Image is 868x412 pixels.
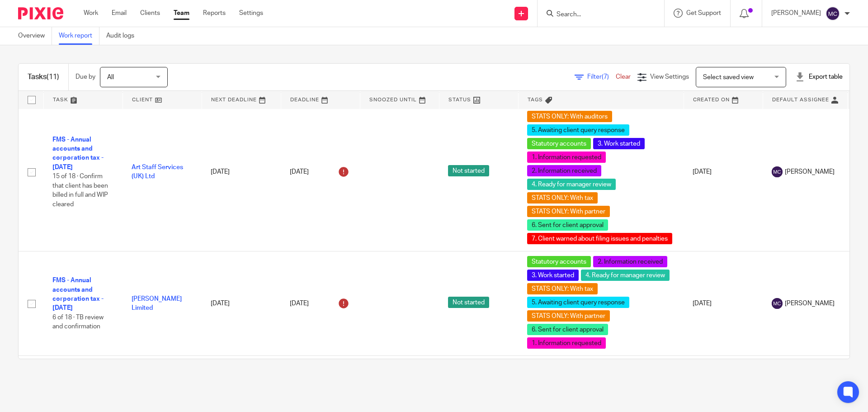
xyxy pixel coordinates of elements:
[52,137,104,170] a: FMS - Annual accounts and corporation tax - [DATE]
[18,27,52,45] a: Overview
[826,6,840,21] img: svg%3E
[527,206,610,217] span: STATS ONLY: With partner
[527,310,610,322] span: STATS ONLY: With partner
[106,27,141,45] a: Audit logs
[527,124,629,136] span: 5. Awaiting client query response
[132,164,183,180] a: Art Staff Services (UK) Ltd
[602,74,609,80] span: (7)
[527,138,591,149] span: Statutory accounts
[528,97,543,102] span: Tags
[527,283,598,294] span: STATS ONLY: With tax
[556,11,637,19] input: Search
[527,270,579,281] span: 3. Work started
[771,9,821,18] p: [PERSON_NAME]
[527,233,672,244] span: 7. Client warned about filing issues and penalties
[448,165,489,176] span: Not started
[203,9,226,18] a: Reports
[239,9,263,18] a: Settings
[593,138,645,149] span: 3. Work started
[52,277,104,311] a: FMS - Annual accounts and corporation tax - [DATE]
[52,173,108,208] span: 15 of 18 · Confirm that client has been billed in full and WIP cleared
[52,314,104,330] span: 6 of 18 · TB review and confirmation
[527,179,616,190] span: 4. Ready for manager review
[290,165,351,179] div: [DATE]
[202,93,281,251] td: [DATE]
[527,152,606,163] span: 1. Information requested
[587,74,616,80] span: Filter
[650,74,689,80] span: View Settings
[28,72,59,82] h1: Tasks
[684,251,763,356] td: [DATE]
[684,93,763,251] td: [DATE]
[527,111,612,122] span: STATS ONLY: With auditors
[581,270,670,281] span: 4. Ready for manager review
[59,27,99,45] a: Work report
[47,73,59,81] span: (11)
[527,165,601,176] span: 2. Information received
[527,337,606,349] span: 1. Information requested
[112,9,127,18] a: Email
[686,10,721,16] span: Get Support
[772,166,783,177] img: svg%3E
[785,167,835,176] span: [PERSON_NAME]
[527,297,629,308] span: 5. Awaiting client query response
[448,297,489,308] span: Not started
[527,324,608,335] span: 6. Sent for client approval
[616,74,631,80] a: Clear
[593,256,667,267] span: 2. Information received
[795,72,843,81] div: Export table
[772,298,783,309] img: svg%3E
[140,9,160,18] a: Clients
[290,296,351,311] div: [DATE]
[703,74,754,81] span: Select saved view
[84,9,98,18] a: Work
[75,72,95,81] p: Due by
[527,256,591,267] span: Statutory accounts
[18,7,63,19] img: Pixie
[132,296,182,311] a: [PERSON_NAME] Limited
[785,299,835,308] span: [PERSON_NAME]
[202,251,281,356] td: [DATE]
[107,74,114,81] span: All
[527,219,608,231] span: 6. Sent for client approval
[527,192,598,204] span: STATS ONLY: With tax
[174,9,189,18] a: Team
